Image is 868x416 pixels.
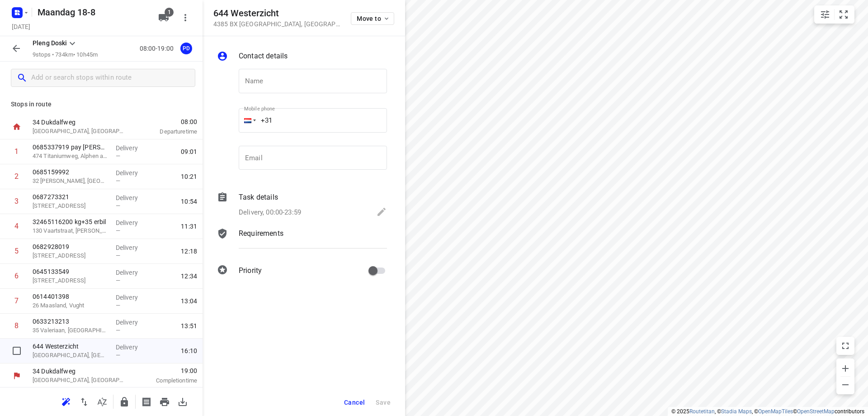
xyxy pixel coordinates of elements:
div: 4 [25,178,29,187]
p: 474 Titaniumweg, Alphen aan den Rijn [33,152,108,161]
p: Requirements [239,228,283,239]
p: 0685337919 pay [PERSON_NAME] [43,98,383,107]
span: — [116,153,120,159]
span: 11:31 [835,178,852,187]
p: Delivery [116,268,149,277]
p: Delivery [391,276,552,285]
span: 10:21 [181,172,197,181]
svg: Edit [376,206,387,217]
p: 130 Vaartstraat, [PERSON_NAME] [33,226,108,235]
p: Delivery [116,343,149,352]
p: 29 Afrikaanderstraat, Tilburg [33,276,108,285]
span: 13:51 [181,321,197,330]
p: Delivery, 00:00-23:59 [239,207,301,218]
p: 41 Halewijnstraat, Etten-Leur [43,158,383,167]
p: 0685159992 [33,167,108,177]
div: small contained button group [814,5,854,24]
p: Delivery [116,318,149,327]
span: Reoptimize route [57,397,75,406]
div: 7 [14,296,19,305]
span: 13:04 [181,296,197,306]
p: Delivery [116,143,149,153]
h6: Pleng Doski [11,51,857,65]
span: 14:58 [472,300,852,309]
span: — [116,252,120,259]
div: 3 [14,197,19,206]
p: 130 Vaartstraat, [PERSON_NAME] [43,183,383,192]
span: — [116,177,120,184]
button: Fit zoom [835,5,853,24]
div: 3 [25,153,29,162]
p: 26 Maasland, Vught [33,301,108,310]
div: 4 [14,222,19,230]
span: — [116,227,120,234]
p: 26 Maasland, Vught [43,259,383,268]
div: 6 [25,229,29,238]
p: 0633213213 [33,317,108,326]
div: 2 [25,128,29,136]
p: 0687273321 [43,148,383,158]
p: 34 Dukdalfweg [33,367,127,376]
p: Delivery [391,200,552,209]
p: [GEOGRAPHIC_DATA], [GEOGRAPHIC_DATA] [33,351,108,360]
span: Print route [156,397,174,406]
div: PD [180,43,192,54]
button: Move to [351,12,394,25]
span: 08:00 [137,117,197,126]
p: 23 Barneveldstraat, Tilburg [43,208,383,217]
button: Map settings [816,5,834,24]
p: 41 Halewijnstraat, Etten-Leur [33,201,108,210]
p: 0685159992 [43,123,383,132]
h5: Project date [8,21,34,32]
p: 08:00-19:00 [140,44,177,53]
p: 0645133549 [43,225,383,234]
a: Stadia Maps [721,408,752,415]
p: 474 Titaniumweg, Alphen aan den Rijn [43,107,383,116]
div: Task detailsDelivery, 00:00-23:59 [217,192,387,219]
span: 12:34 [835,229,852,238]
div: 1 [25,102,29,111]
div: 1 [14,147,19,156]
p: Completion time [137,376,197,385]
p: 0682928019 [43,199,383,208]
p: Delivery [391,251,552,260]
p: 32 Victor Slingelandstraat, Oosterhout [33,177,108,186]
p: [GEOGRAPHIC_DATA], [GEOGRAPHIC_DATA] [43,310,459,319]
span: — [391,234,395,241]
p: 32465116200 kg+35 erbil [33,217,108,226]
a: OpenStreetMap [797,408,835,415]
p: [GEOGRAPHIC_DATA], [GEOGRAPHIC_DATA] [33,127,127,136]
p: Task details [239,192,278,203]
p: Delivery [116,193,149,202]
span: Print shipping labels [137,397,156,406]
p: 0645133549 [33,267,108,276]
span: Select [8,342,26,360]
p: 9 stops • 734km • 10h45m [33,51,98,59]
span: 12:18 [835,204,852,213]
p: Delivery [116,218,149,227]
span: Sort by time window [93,397,111,406]
div: 5 [25,204,29,212]
button: PD [177,39,195,57]
div: 6 [14,272,19,280]
p: Priority [239,265,262,276]
span: 19:00 [137,366,197,375]
p: Delivery [116,293,149,302]
p: Delivery [391,175,552,184]
span: 10:21 [835,128,852,137]
p: Delivery [391,124,552,133]
div: 2 [14,172,19,181]
span: Reverse route [75,397,93,406]
span: — [391,285,395,292]
button: 1 [155,9,173,27]
span: 11:31 [181,222,197,231]
p: Stops in route [11,100,192,109]
input: Add or search stops within route [31,71,195,85]
p: 0614401398 [33,292,108,301]
span: 09:01 [835,102,852,111]
p: 32465116200 kg+35 erbil [43,174,383,183]
div: 5 [14,247,19,255]
p: Departure time [137,127,197,136]
p: 32 Victor Slingelandstraat, Oosterhout [43,132,383,141]
span: — [116,202,120,209]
